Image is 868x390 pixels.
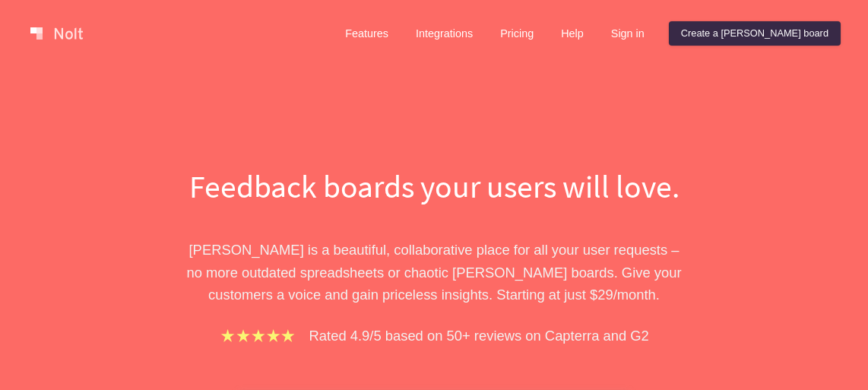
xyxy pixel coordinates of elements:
a: Integrations [404,21,485,46]
a: Features [333,21,401,46]
p: Rated 4.9/5 based on 50+ reviews on Capterra and G2 [309,325,649,347]
a: Create a [PERSON_NAME] board [669,21,841,46]
img: stars.b067e34983.png [219,327,296,344]
p: [PERSON_NAME] is a beautiful, collaborative place for all your user requests – no more outdated s... [172,239,696,306]
a: Sign in [599,21,657,46]
a: Pricing [488,21,546,46]
h1: Feedback boards your users will love. [172,164,696,208]
a: Help [549,21,596,46]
